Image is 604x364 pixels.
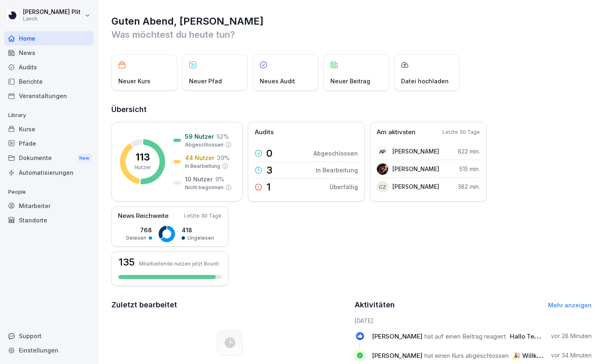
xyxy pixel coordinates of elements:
a: Pfade [4,136,94,151]
p: 3 [266,165,272,175]
span: hat auf einen Beitrag reagiert [424,332,506,340]
p: Letzte 30 Tage [443,128,480,136]
p: Abgeschlossen [185,141,224,149]
div: Support [4,329,94,343]
p: 113 [136,152,150,162]
p: vor 28 Minuten [551,332,592,340]
p: [PERSON_NAME] [392,147,439,156]
a: Standorte [4,213,94,227]
p: Datei hochladen [401,77,449,85]
a: DokumenteNew [4,151,94,166]
p: Library [4,109,94,122]
p: People [4,185,94,199]
h2: Zuletzt bearbeitet [111,299,349,311]
a: Mehr anzeigen [548,302,592,309]
p: vor 34 Minuten [551,351,592,359]
p: Was möchtest du heute tun? [111,28,592,41]
a: Kurse [4,122,94,136]
p: Lanch [23,16,81,22]
p: Letzte 30 Tage [184,212,221,220]
p: 9 % [215,175,224,183]
p: In Bearbeitung [316,166,358,174]
a: Veranstaltungen [4,89,94,103]
h1: Guten Abend, [PERSON_NAME] [111,15,592,28]
a: Berichte [4,74,94,89]
p: Ungelesen [187,234,214,242]
img: lbqg5rbd359cn7pzouma6c8b.png [377,163,388,175]
p: 822 min. [458,147,480,156]
p: Neues Audit [260,77,295,85]
p: 1 [266,182,271,192]
a: News [4,46,94,60]
div: Dokumente [4,151,94,166]
p: [PERSON_NAME] [392,165,439,173]
p: In Bearbeitung [185,163,220,170]
p: Gelesen [126,234,146,242]
div: AP [377,146,388,157]
span: hat einen Kurs abgeschlossen [424,352,509,359]
p: 59 Nutzer [185,132,214,141]
p: Abgeschlossen [314,149,358,158]
p: 768 [126,226,152,234]
p: 52 % [217,132,229,141]
p: [PERSON_NAME] [392,182,439,191]
p: Überfällig [330,183,358,191]
a: Einstellungen [4,343,94,357]
span: 🎉 Willkommen bei Bounti! [513,352,592,359]
p: 10 Nutzer [185,175,213,183]
p: 44 Nutzer [185,153,214,162]
p: 382 min. [458,182,480,191]
a: Home [4,31,94,46]
a: Mitarbeiter [4,199,94,213]
p: Audits [255,128,274,137]
span: [PERSON_NAME] [372,352,422,359]
span: [PERSON_NAME] [372,332,422,340]
p: Nicht begonnen [185,184,224,191]
div: CZ [377,181,388,192]
p: Neuer Beitrag [330,77,370,85]
p: Am aktivsten [377,128,415,137]
p: 515 min. [459,165,480,173]
p: [PERSON_NAME] Plit [23,9,81,16]
h3: 135 [118,257,135,267]
p: 39 % [217,153,230,162]
p: 0 [266,149,272,158]
p: Nutzer [135,164,151,171]
h2: Aktivitäten [355,299,395,311]
h2: Übersicht [111,104,592,115]
a: Audits [4,60,94,74]
div: New [77,153,91,163]
p: Mitarbeitende nutzen jetzt Bounti [139,261,219,267]
p: Neuer Kurs [118,77,150,85]
p: 418 [182,226,214,234]
p: News Reichweite [118,211,168,221]
p: Neuer Pfad [189,77,222,85]
h6: [DATE] [355,316,592,325]
a: Automatisierungen [4,165,94,180]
